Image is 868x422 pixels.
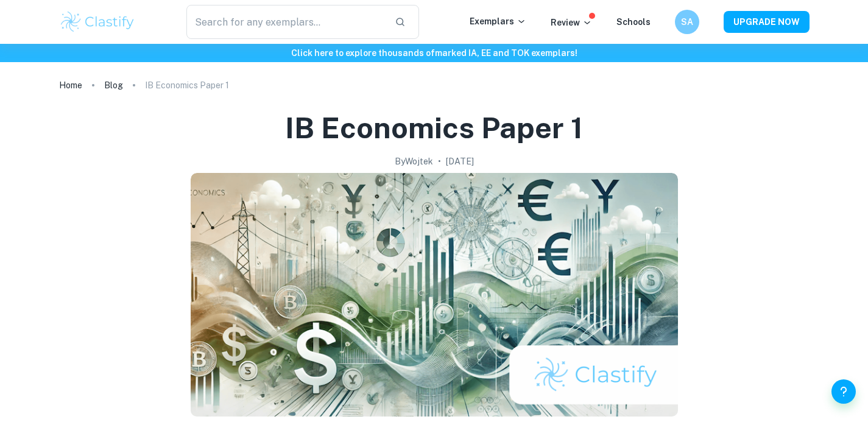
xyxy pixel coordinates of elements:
[191,173,678,417] img: IB Economics Paper 1 cover image
[395,155,433,168] h2: By Wojtek
[285,108,583,147] h1: IB Economics Paper 1
[104,77,123,94] a: Blog
[724,11,810,33] button: UPGRADE NOW
[59,77,82,94] a: Home
[438,155,441,168] p: •
[470,15,526,28] p: Exemplars
[145,79,229,92] p: IB Economics Paper 1
[2,46,866,60] h6: Click here to explore thousands of marked IA, EE and TOK exemplars !
[680,15,694,29] h6: SA
[831,379,856,404] button: Help and Feedback
[186,5,386,39] input: Search for any exemplars...
[59,10,136,34] img: Clastify logo
[616,17,651,27] a: Schools
[551,16,592,29] p: Review
[675,10,699,34] button: SA
[446,155,474,168] h2: [DATE]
